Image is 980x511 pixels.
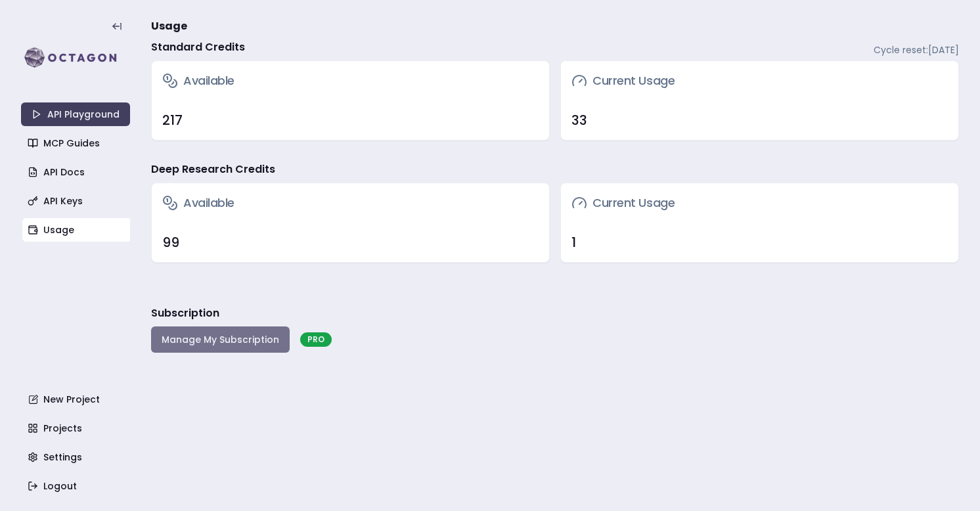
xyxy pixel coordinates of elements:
[22,474,131,498] a: Logout
[21,45,130,71] img: logo-rect-yK7x_WSZ.svg
[22,445,131,469] a: Settings
[21,102,130,126] a: API Playground
[162,194,234,212] h3: Available
[151,326,290,353] button: Manage My Subscription
[874,43,959,56] span: Cycle reset: [DATE]
[300,332,332,347] div: PRO
[22,416,131,440] a: Projects
[151,305,219,321] h3: Subscription
[162,233,539,252] div: 99
[22,189,131,213] a: API Keys
[571,194,675,212] h3: Current Usage
[571,233,948,252] div: 1
[151,39,245,55] h4: Standard Credits
[162,72,234,90] h3: Available
[151,18,187,34] span: Usage
[571,111,948,129] div: 33
[22,388,131,411] a: New Project
[22,160,131,184] a: API Docs
[151,162,275,177] h4: Deep Research Credits
[571,72,675,90] h3: Current Usage
[22,131,131,155] a: MCP Guides
[22,218,131,242] a: Usage
[162,111,539,129] div: 217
